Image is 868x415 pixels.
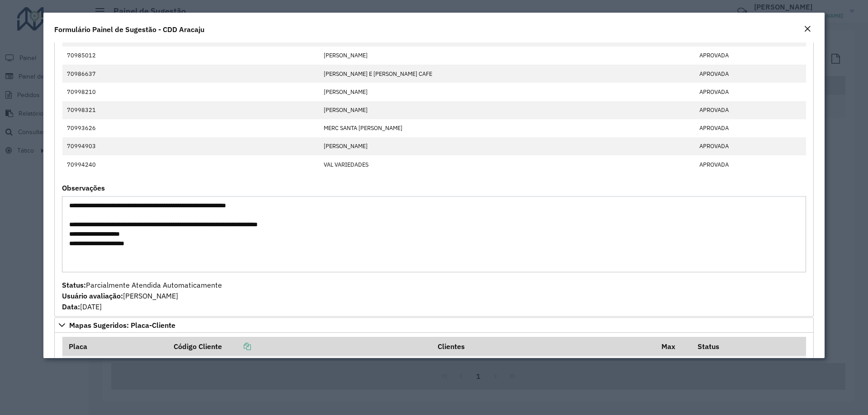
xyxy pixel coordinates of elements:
[695,101,806,119] td: APROVADA
[319,83,695,101] td: [PERSON_NAME]
[319,47,695,65] td: [PERSON_NAME]
[62,83,319,101] td: 70998210
[695,83,806,101] td: APROVADA
[691,356,806,382] td: APROVADA
[62,182,105,193] label: Observações
[167,337,431,356] th: Código Cliente
[62,119,319,137] td: 70993626
[62,302,80,311] strong: Data:
[222,342,251,351] a: Copiar
[62,280,222,311] span: Parcialmente Atendida Automaticamente [PERSON_NAME] [DATE]
[319,155,695,173] td: VAL VARIEDADES
[691,337,806,356] th: Status
[62,291,123,300] strong: Usuário avaliação:
[62,101,319,119] td: 70998321
[62,356,168,382] td: IAO6394
[319,65,695,83] td: [PERSON_NAME] E [PERSON_NAME] CAFE
[319,119,695,137] td: MERC SANTA [PERSON_NAME]
[54,24,204,35] h4: Formulário Painel de Sugestão - CDD Aracaju
[431,356,655,382] td: ORLA ALIMENTOS e BEB [PERSON_NAME]
[62,155,319,173] td: 70994240
[319,101,695,119] td: [PERSON_NAME]
[319,137,695,155] td: [PERSON_NAME]
[54,317,814,333] a: Mapas Sugeridos: Placa-Cliente
[695,155,806,173] td: APROVADA
[62,280,86,289] strong: Status:
[804,25,811,33] em: Fechar
[801,23,814,35] button: Close
[655,337,691,356] th: Max
[62,137,319,155] td: 70994903
[695,137,806,155] td: APROVADA
[69,322,175,329] span: Mapas Sugeridos: Placa-Cliente
[695,47,806,65] td: APROVADA
[62,65,319,83] td: 70986637
[695,119,806,137] td: APROVADA
[695,65,806,83] td: APROVADA
[62,47,319,65] td: 70985012
[431,337,655,356] th: Clientes
[655,356,691,382] td: 2
[62,337,168,356] th: Placa
[167,356,431,382] td: 70983141 70985633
